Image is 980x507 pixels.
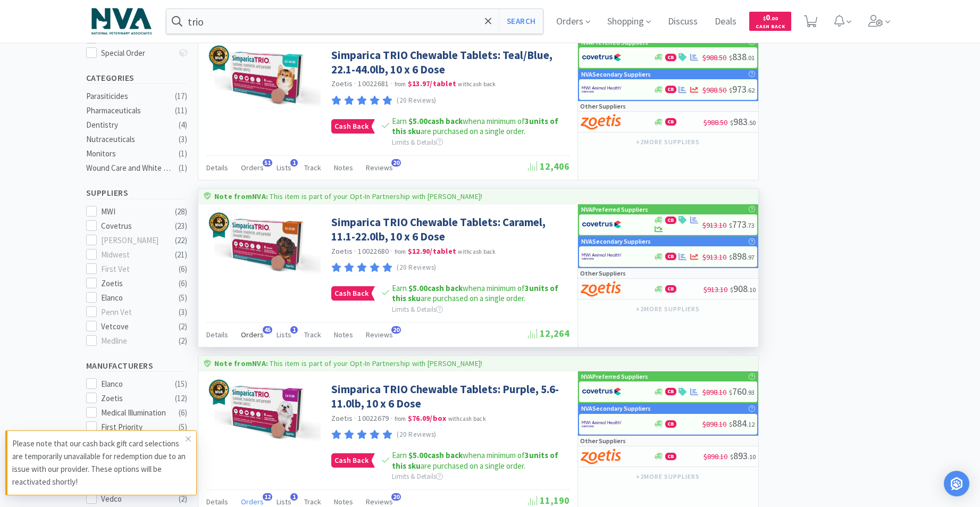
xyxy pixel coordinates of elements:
div: ( 5 ) [179,292,187,304]
button: +2more suppliers [631,302,705,317]
span: . 10 [748,453,756,461]
img: a673e5ab4e5e497494167fe422e9a3ab.png [581,114,621,130]
img: 77fca1acd8b6420a9015268ca798ef17_1.png [582,49,622,65]
h5: Manufacturers [86,360,187,372]
img: 652355934e334e56b31e337750f03128_605111.png [214,48,321,108]
span: Track [304,330,321,339]
div: ( 1 ) [179,147,187,160]
span: $898.10 [702,419,726,429]
span: Limits & Details [392,138,443,147]
span: 893 [730,450,756,462]
p: (20 Reviews) [397,429,437,440]
span: 983 [730,115,756,128]
div: First Vet [101,263,167,276]
span: Earn [392,116,463,126]
div: ( 6 ) [179,406,187,419]
span: $ [729,420,732,428]
span: CB [666,453,676,460]
strong: Note from NVA : [214,359,268,368]
span: · [390,413,392,423]
div: ( 3 ) [179,133,187,146]
span: $913.10 [703,285,727,294]
span: 45 [263,326,272,334]
span: with cash back [458,80,496,88]
div: Pharmaceuticals [86,104,172,117]
span: Lists [277,330,291,339]
div: ( 6 ) [179,263,187,276]
span: $ [730,119,733,127]
span: Notes [334,497,353,506]
img: 9c78dd1ed3a74ee79f85ff8d97d1dd54_2.png [206,45,232,71]
span: CB [666,54,676,61]
span: . 01 [747,54,755,62]
span: . 00 [770,15,778,22]
span: $ [730,453,733,461]
span: Reviews [366,330,393,339]
div: Medical Illumination [101,406,167,419]
span: 20 [391,326,401,334]
span: Lists [277,497,291,506]
a: Simparica TRIO Chewable Tablets: Caramel, 11.1-22.0lb, 10 x 6 Dose [331,215,567,244]
strong: $13.97 / tablet [408,79,456,88]
span: CB [666,119,676,125]
span: 20 [391,159,401,167]
span: 0 [763,12,778,22]
div: ( 3 ) [179,306,187,319]
div: ( 15 ) [175,378,187,390]
div: ( 12 ) [175,392,187,405]
span: Notes [334,163,353,172]
div: Penn Vet [101,306,167,319]
span: Orders [241,497,264,506]
p: Other Suppliers [580,436,626,446]
span: · [390,246,392,256]
span: Cash Back [332,120,371,133]
span: 10022679 [358,413,389,423]
span: with cash back [458,248,496,255]
span: $5.00 [408,450,428,460]
span: $ [729,86,732,94]
span: 973 [729,83,755,95]
a: Zoetis [331,246,353,256]
img: f6b2451649754179b5b4e0c70c3f7cb0_2.png [582,81,622,97]
div: Zoetis [101,392,167,405]
span: · [354,79,356,88]
a: Zoetis [331,79,353,88]
div: Dentistry [86,119,172,131]
span: Lists [277,163,291,172]
span: Track [304,497,321,506]
span: Limits & Details [392,305,443,314]
p: NVA Preferred Suppliers [581,204,648,214]
div: ( 4 ) [179,119,187,131]
strong: cash back [408,450,463,460]
span: $5.00 [408,116,428,126]
span: from [395,248,406,255]
span: 884 [729,417,755,429]
strong: 3 units of this sku [392,116,558,137]
span: . 10 [748,286,756,294]
span: CB [666,217,676,223]
img: a673e5ab4e5e497494167fe422e9a3ab.png [581,281,621,297]
span: Details [206,163,228,172]
span: 1 [290,326,298,334]
span: Track [304,163,321,172]
div: Nutraceuticals [86,133,172,146]
div: Wound Care and White Goods [86,162,172,174]
span: Cash Back [756,24,785,31]
div: ( 28 ) [175,205,187,218]
span: $913.10 [702,220,726,230]
a: Deals [710,17,741,27]
span: $988.50 [702,53,726,62]
span: 10022681 [358,79,389,88]
input: Search by item, sku, manufacturer, ingredient, size... [166,9,543,34]
strong: 3 units of this sku [392,450,558,471]
span: . 50 [748,119,756,127]
span: $5.00 [408,283,428,293]
span: Reviews [366,163,393,172]
div: ( 2 ) [179,335,187,347]
span: CB [666,421,676,427]
div: Zoetis [101,277,167,290]
span: · [390,79,392,88]
div: ( 17 ) [175,90,187,103]
span: Cash Back [332,454,371,467]
span: $ [730,286,733,294]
